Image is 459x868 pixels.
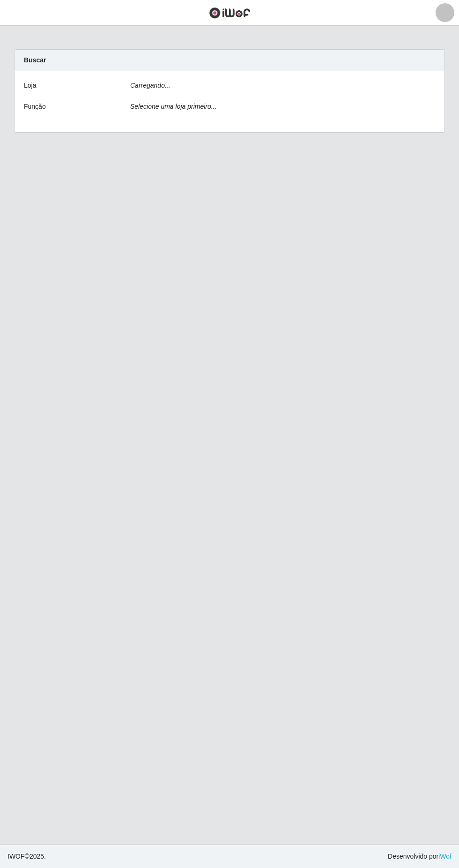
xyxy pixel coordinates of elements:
[388,852,452,861] span: Desenvolvido por
[24,81,36,90] label: Loja
[24,56,46,64] strong: Buscar
[209,7,251,19] img: CoreUI Logo
[130,82,170,89] i: Carregando...
[7,852,46,861] span: © 2025 .
[438,853,452,860] a: iWof
[7,853,25,860] span: IWOF
[24,102,46,112] label: Função
[130,103,216,110] i: Selecione uma loja primeiro...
